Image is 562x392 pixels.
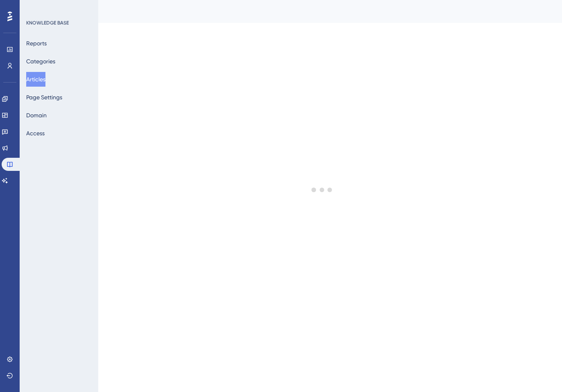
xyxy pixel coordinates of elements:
[26,108,47,123] button: Domain
[26,20,69,26] div: KNOWLEDGE BASE
[26,36,47,51] button: Reports
[26,90,62,105] button: Page Settings
[26,72,45,87] button: Articles
[26,54,55,69] button: Categories
[26,126,45,141] button: Access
